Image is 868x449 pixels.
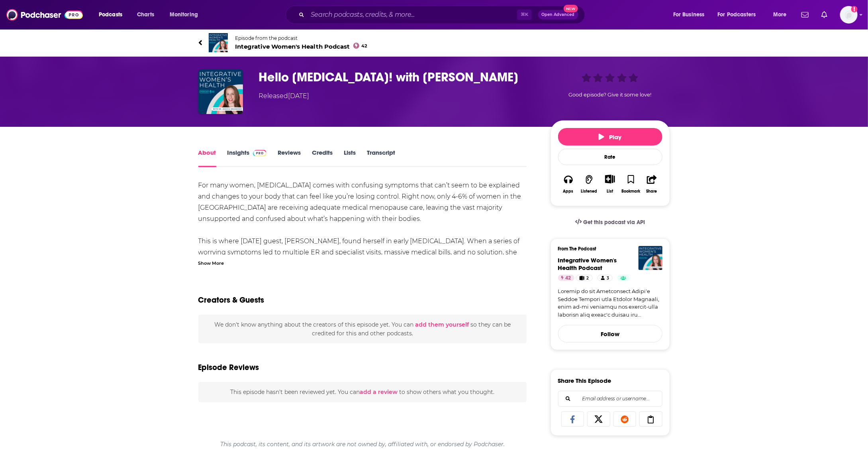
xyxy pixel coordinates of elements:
img: Integrative Women's Health Podcast [639,246,662,270]
a: Get this podcast via API [569,213,652,232]
a: 3 [598,275,613,281]
a: Credits [312,149,333,167]
a: 2 [576,275,592,281]
span: Integrative Women's Health Podcast [235,43,368,50]
div: Listened [581,189,598,194]
h3: Share This Episode [558,377,611,384]
span: This episode hasn't been reviewed yet. You can to show others what you thought. [230,388,494,396]
div: List [607,189,613,194]
div: Bookmark [621,189,640,194]
button: Share [641,169,662,199]
span: Episode from the podcast [235,35,368,41]
span: Open Advanced [542,13,575,17]
span: Get this podcast via API [583,219,645,226]
svg: Add a profile image [851,6,858,12]
img: Hello Hot Flash! with Stephanie Shaw [198,69,243,114]
span: We don't know anything about the creators of this episode yet . You can so they can be credited f... [214,321,511,337]
input: Search podcasts, credits, & more... [308,8,517,21]
a: InsightsPodchaser Pro [227,149,267,167]
button: Apps [558,169,579,199]
a: 42 [558,275,574,281]
a: Loremip do sit Ametconsect Adipi'e Seddoe Tempori utla Etdolor Magnaali, enim ad-mi veniamqu nos ... [558,288,662,319]
div: Apps [563,189,574,194]
a: Show notifications dropdown [818,8,831,22]
h2: Creators & Guests [198,295,265,305]
button: add a review [360,388,398,396]
a: Copy Link [639,412,662,427]
button: Show profile menu [840,6,858,24]
button: Bookmark [621,169,641,199]
a: Integrative Women's Health Podcast [558,256,617,272]
h1: Hello Hot Flash! with Stephanie Shaw [259,69,538,85]
span: For Podcasters [718,9,756,20]
a: Share on Facebook [561,412,584,427]
span: Charts [137,9,154,20]
button: open menu [668,8,715,21]
button: open menu [164,8,208,21]
a: Charts [132,8,159,21]
span: 42 [361,44,367,48]
span: 2 [587,274,589,282]
a: Integrative Women's Health PodcastEpisode from the podcastIntegrative Women's Health Podcast42 [198,33,670,52]
a: About [198,149,216,167]
span: 42 [566,274,571,282]
button: Listened [579,169,600,199]
span: Play [599,133,621,141]
div: Search podcasts, credits, & more... [293,6,593,24]
button: add them yourself [415,321,469,328]
input: Email address or username... [565,391,656,406]
img: Integrative Women's Health Podcast [209,33,228,52]
button: open menu [93,8,133,21]
div: Rate [558,149,662,165]
img: Podchaser - Follow, Share and Rate Podcasts [6,7,83,22]
div: Released [DATE] [259,91,310,101]
h3: From The Podcast [558,246,656,252]
button: Show More Button [602,175,618,183]
img: User Profile [840,6,858,24]
div: Share [647,189,657,194]
button: Open AdvancedNew [538,10,578,20]
button: open menu [713,8,768,21]
div: Search followers [558,391,662,407]
button: Play [558,128,662,146]
span: Podcasts [99,9,122,20]
span: 3 [607,274,609,282]
span: Logged in as tiffanymiller [840,6,858,24]
a: Share on X/Twitter [587,412,610,427]
a: Share on Reddit [613,412,637,427]
span: New [564,5,578,12]
a: Reviews [278,149,301,167]
span: Monitoring [170,9,198,20]
span: ⌘ K [517,10,532,20]
span: More [773,9,787,20]
a: Transcript [367,149,395,167]
button: open menu [768,8,797,21]
div: Show More ButtonList [600,169,620,199]
a: Show notifications dropdown [798,8,812,22]
img: Podchaser Pro [253,150,267,156]
a: Lists [344,149,356,167]
h3: Episode Reviews [198,362,259,372]
span: For Business [673,9,705,20]
span: Good episode? Give it some love! [569,92,652,98]
button: Follow [558,325,662,343]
